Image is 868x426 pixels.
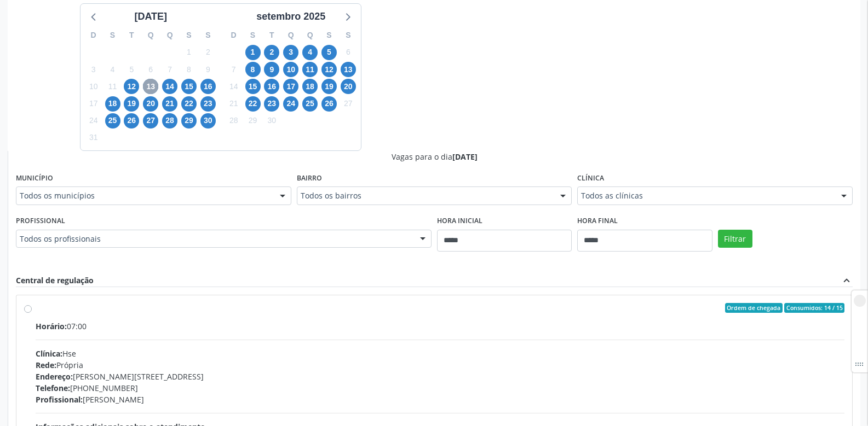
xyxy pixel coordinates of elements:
[36,348,62,359] span: Clínica:
[180,27,199,44] div: S
[162,113,177,129] span: quinta-feira, 28 de agosto de 2025
[124,79,139,94] span: terça-feira, 12 de agosto de 2025
[105,79,120,94] span: segunda-feira, 11 de agosto de 2025
[725,303,783,313] span: Ordem de chegada
[283,96,298,112] span: quarta-feira, 24 de setembro de 2025
[264,113,279,129] span: terça-feira, 30 de setembro de 2025
[143,113,158,129] span: quarta-feira, 27 de agosto de 2025
[341,62,356,77] span: sábado, 13 de setembro de 2025
[84,27,103,44] div: D
[302,62,318,77] span: quinta-feira, 11 de setembro de 2025
[36,382,844,394] div: [PHONE_NUMBER]
[181,62,197,77] span: sexta-feira, 8 de agosto de 2025
[103,27,122,44] div: S
[200,45,216,60] span: sábado, 2 de agosto de 2025
[784,303,844,313] span: Consumidos: 14 / 15
[20,190,269,201] span: Todos os municípios
[224,27,243,44] div: D
[338,27,358,44] div: S
[143,79,158,94] span: quarta-feira, 13 de agosto de 2025
[297,170,322,187] label: Bairro
[36,359,844,371] div: Própria
[321,45,337,60] span: sexta-feira, 5 de setembro de 2025
[36,360,56,370] span: Rede:
[301,190,550,201] span: Todos os bairros
[143,96,158,112] span: quarta-feira, 20 de agosto de 2025
[105,96,120,112] span: segunda-feira, 18 de agosto de 2025
[124,96,139,112] span: terça-feira, 19 de agosto de 2025
[181,79,197,94] span: sexta-feira, 15 de agosto de 2025
[16,213,65,230] label: Profissional
[124,62,139,77] span: terça-feira, 5 de agosto de 2025
[577,213,618,230] label: Hora final
[226,96,242,112] span: domingo, 21 de setembro de 2025
[143,62,158,77] span: quarta-feira, 6 de agosto de 2025
[36,320,844,332] div: 07:00
[122,27,141,44] div: T
[86,96,101,112] span: domingo, 17 de agosto de 2025
[341,79,356,94] span: sábado, 20 de setembro de 2025
[245,96,261,112] span: segunda-feira, 22 de setembro de 2025
[264,79,279,94] span: terça-feira, 16 de setembro de 2025
[718,230,752,248] button: Filtrar
[16,151,853,162] div: Vagas para o dia
[577,170,604,187] label: Clínica
[283,45,298,60] span: quarta-feira, 3 de setembro de 2025
[200,113,216,129] span: sábado, 30 de agosto de 2025
[198,27,217,44] div: S
[162,96,177,112] span: quinta-feira, 21 de agosto de 2025
[320,27,339,44] div: S
[105,62,120,77] span: segunda-feira, 4 de agosto de 2025
[20,234,409,244] span: Todos os profissionais
[130,9,171,24] div: [DATE]
[302,96,318,112] span: quinta-feira, 25 de setembro de 2025
[452,151,478,162] span: [DATE]
[245,45,261,60] span: segunda-feira, 1 de setembro de 2025
[226,79,242,94] span: domingo, 14 de setembro de 2025
[162,79,177,94] span: quinta-feira, 14 de agosto de 2025
[36,371,73,382] span: Endereço:
[262,27,281,44] div: T
[264,96,279,112] span: terça-feira, 23 de setembro de 2025
[245,62,261,77] span: segunda-feira, 8 de setembro de 2025
[124,113,139,129] span: terça-feira, 26 de agosto de 2025
[86,113,101,129] span: domingo, 24 de agosto de 2025
[321,62,337,77] span: sexta-feira, 12 de setembro de 2025
[283,79,298,94] span: quarta-feira, 17 de setembro de 2025
[36,383,70,393] span: Telefone:
[181,45,197,60] span: sexta-feira, 1 de agosto de 2025
[581,190,830,201] span: Todos as clínicas
[264,62,279,77] span: terça-feira, 9 de setembro de 2025
[141,27,160,44] div: Q
[16,170,53,187] label: Município
[36,394,844,405] div: [PERSON_NAME]
[341,45,356,60] span: sábado, 6 de setembro de 2025
[105,113,120,129] span: segunda-feira, 25 de agosto de 2025
[243,27,262,44] div: S
[200,62,216,77] span: sábado, 9 de agosto de 2025
[86,79,101,94] span: domingo, 10 de agosto de 2025
[252,9,330,24] div: setembro 2025
[36,394,83,405] span: Profissional:
[281,27,301,44] div: Q
[245,79,261,94] span: segunda-feira, 15 de setembro de 2025
[36,348,844,359] div: Hse
[245,113,261,129] span: segunda-feira, 29 de setembro de 2025
[437,213,482,230] label: Hora inicial
[181,96,197,112] span: sexta-feira, 22 de agosto de 2025
[181,113,197,129] span: sexta-feira, 29 de agosto de 2025
[841,275,853,287] i: expand_less
[160,27,180,44] div: Q
[302,79,318,94] span: quinta-feira, 18 de setembro de 2025
[162,62,177,77] span: quinta-feira, 7 de agosto de 2025
[301,27,320,44] div: Q
[226,62,242,77] span: domingo, 7 de setembro de 2025
[36,321,67,331] span: Horário:
[321,79,337,94] span: sexta-feira, 19 de setembro de 2025
[200,96,216,112] span: sábado, 23 de agosto de 2025
[36,371,844,382] div: [PERSON_NAME][STREET_ADDRESS]
[86,130,101,145] span: domingo, 31 de agosto de 2025
[226,113,242,129] span: domingo, 28 de setembro de 2025
[264,45,279,60] span: terça-feira, 2 de setembro de 2025
[86,62,101,77] span: domingo, 3 de agosto de 2025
